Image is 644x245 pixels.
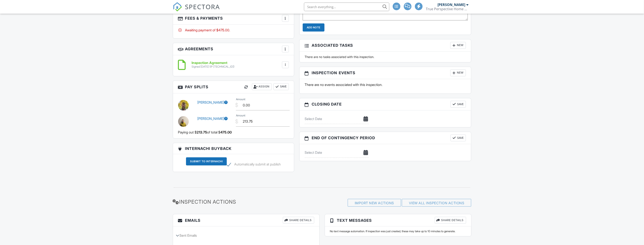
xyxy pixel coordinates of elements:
[197,130,207,135] span: 213.75
[312,101,342,107] span: Closing date
[173,230,319,241] div: Sent Emails
[236,114,245,117] label: Amount
[173,143,294,154] h3: InterNACHI BuyBack
[312,42,353,48] span: Associated Tasks
[192,61,235,68] a: Inspection Agreement Signed [DATE] (IP [TECHNICAL_ID])
[178,100,189,111] img: pxl_20211004_213903593.jpg
[178,130,197,135] span: Paying out $
[305,147,369,158] input: Select Date
[186,157,227,165] div: Submit To InterNACHI
[252,83,272,90] div: Assign
[197,116,228,121] a: [PERSON_NAME]
[173,43,294,55] h3: Agreements
[192,61,235,65] h6: Inspection Agreement
[207,130,221,135] span: of total $
[409,201,464,205] a: View All Inspection Actions
[173,12,294,25] h3: Fees & Payments
[173,6,220,15] a: SPECTORA
[235,101,238,109] div: $
[236,97,245,101] label: Amount
[186,157,227,169] a: Submit To InterNACHI
[312,70,337,76] span: Inspection
[305,114,369,124] input: Select Date
[451,135,466,141] button: Save
[227,162,281,168] label: Automatically submit at publish
[312,135,375,141] span: End of Contingency Period
[197,100,228,104] a: [PERSON_NAME]
[173,2,182,12] img: The Best Home Inspection Software - Spectora
[178,116,189,127] img: img_9246.jpg
[235,118,238,125] div: $
[283,217,314,224] div: Share Details
[173,81,294,93] h3: Pay Splits
[221,130,232,135] span: 475.00
[438,3,465,7] div: [PERSON_NAME]
[303,23,324,32] input: Add Note
[426,7,469,11] div: True Perspective Home Consultants
[451,101,466,108] button: Save
[305,82,466,87] p: There are no events associated with this inspection.
[192,65,235,68] div: Signed [DATE] (IP [TECHNICAL_ID])
[173,199,269,205] h3: Inspection Actions
[178,28,289,32] div: Awaiting payment of $475.00.
[173,214,319,226] h3: Emails
[435,217,466,224] div: Share Details
[339,70,355,76] span: Events
[273,83,289,90] button: Save
[325,214,471,226] h3: Text Messages
[304,3,389,11] input: Search everything...
[302,55,469,59] div: There are no tasks associated with this inspection.
[185,2,220,11] span: SPECTORA
[450,42,466,49] div: New
[330,230,466,233] div: No text message automation. If inspection was just created, these may take up to 10 minutes to ge...
[450,70,466,76] div: New
[348,199,401,207] div: Import New Actions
